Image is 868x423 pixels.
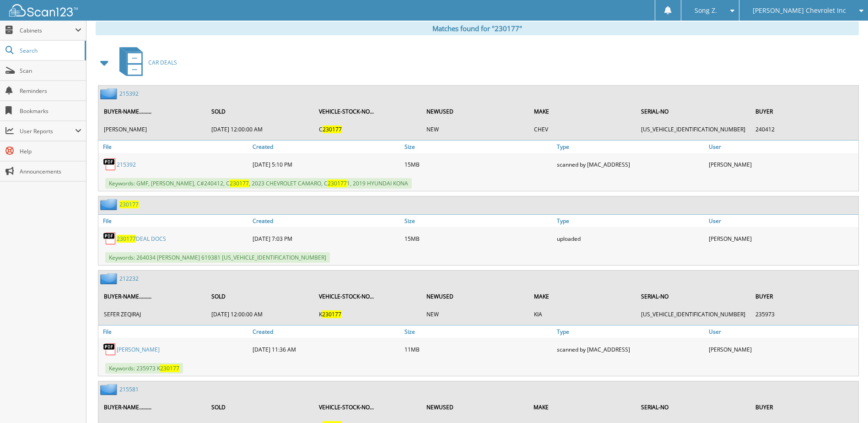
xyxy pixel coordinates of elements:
[529,102,636,121] th: MAKE
[207,307,313,322] td: [DATE] 12:00:00 AM
[20,127,75,135] span: User Reports
[422,102,528,121] th: NEWUSED
[402,340,554,358] div: 11MB
[250,215,402,227] a: Created
[100,88,119,99] img: folder2.png
[402,215,554,227] a: Size
[636,287,750,306] th: SERIAL-NO
[636,307,750,322] td: [US_VEHICLE_IDENTIFICATION_NUMBER]
[119,385,139,393] a: 215581
[117,346,160,353] a: [PERSON_NAME]
[99,287,206,306] th: BUYER-NAME.........
[117,235,136,243] span: 230177
[555,229,706,248] div: uploaded
[555,340,706,358] div: scanned by [MAC_ADDRESS]
[20,47,80,54] span: Search
[148,59,177,66] span: CAR DEALS
[99,307,206,322] td: SEFER ZEQIRAJ
[250,229,402,248] div: [DATE] 7:03 PM
[119,275,139,282] a: 212232
[314,102,421,121] th: VEHICLE-STOCK-NO...
[555,325,706,338] a: Type
[207,122,313,137] td: [DATE] 12:00:00 AM
[100,384,119,395] img: folder2.png
[555,141,706,153] a: Type
[20,67,81,75] span: Scan
[105,178,412,189] span: Keywords: GMF, [PERSON_NAME], C#240412, C , 2023 CHEVROLET CAMARO, C 1, 2019 HYUNDAI KONA
[250,141,402,153] a: Created
[99,102,206,121] th: BUYER-NAME.........
[250,155,402,174] div: [DATE] 5:10 PM
[96,22,859,35] div: Matches found for "230177"
[529,398,636,417] th: MAKE
[706,229,858,248] div: [PERSON_NAME]
[529,122,636,137] td: CHEV
[103,342,117,356] img: PDF.png
[100,273,119,284] img: folder2.png
[114,44,177,81] a: CAR DEALS
[20,147,81,155] span: Help
[105,363,183,374] span: Keywords: 235973 K
[20,107,81,115] span: Bookmarks
[695,8,717,13] span: Song Z.
[751,398,857,417] th: BUYER
[706,155,858,174] div: [PERSON_NAME]
[706,215,858,227] a: User
[20,27,75,34] span: Cabinets
[98,215,250,227] a: File
[314,122,421,137] td: C
[20,168,81,175] span: Announcements
[529,307,636,322] td: KIA
[230,179,249,187] span: 230177
[422,122,528,137] td: NEW
[98,141,250,153] a: File
[706,141,858,153] a: User
[314,307,421,322] td: K
[636,102,750,121] th: SERIAL-NO
[402,155,554,174] div: 15MB
[117,161,136,168] a: 215392
[207,287,313,306] th: SOLD
[119,90,139,98] a: 215392
[99,122,206,137] td: [PERSON_NAME]
[314,287,421,306] th: VEHICLE-STOCK-NO...
[160,364,179,372] span: 230177
[100,199,119,210] img: folder2.png
[9,4,78,16] img: scan123-logo-white.svg
[207,398,313,417] th: SOLD
[751,307,857,322] td: 235973
[323,125,342,133] span: 230177
[422,398,528,417] th: NEWUSED
[555,155,706,174] div: scanned by [MAC_ADDRESS]
[314,398,421,417] th: VEHICLE-STOCK-NO...
[103,232,117,245] img: PDF.png
[751,287,857,306] th: BUYER
[105,252,330,263] span: Keywords: 264034 [PERSON_NAME] 619381 [US_VEHICLE_IDENTIFICATION_NUMBER]
[250,340,402,358] div: [DATE] 11:36 AM
[103,157,117,171] img: PDF.png
[422,287,528,306] th: NEWUSED
[119,201,139,208] a: 230177
[529,287,636,306] th: MAKE
[402,325,554,338] a: Size
[555,215,706,227] a: Type
[753,8,846,13] span: [PERSON_NAME] Chevrolet Inc
[250,325,402,338] a: Created
[402,141,554,153] a: Size
[422,307,528,322] td: NEW
[207,102,313,121] th: SOLD
[98,325,250,338] a: File
[117,235,166,243] a: 230177DEAL DOCS
[636,398,750,417] th: SERIAL-NO
[20,87,81,95] span: Reminders
[706,325,858,338] a: User
[751,102,857,121] th: BUYER
[402,229,554,248] div: 15MB
[328,179,347,187] span: 230177
[322,310,341,318] span: 230177
[706,340,858,358] div: [PERSON_NAME]
[99,398,206,417] th: BUYER-NAME.........
[751,122,857,137] td: 240412
[636,122,750,137] td: [US_VEHICLE_IDENTIFICATION_NUMBER]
